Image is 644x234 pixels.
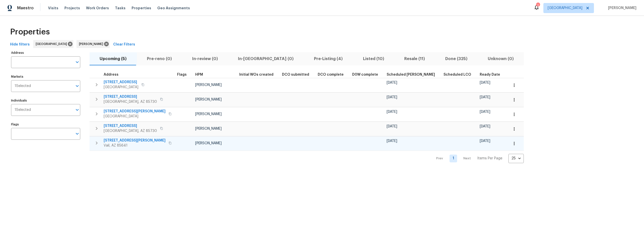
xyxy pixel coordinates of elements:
span: [DATE] [480,81,490,84]
span: [DATE] [480,110,490,114]
span: [GEOGRAPHIC_DATA], AZ 85730 [104,99,157,104]
span: [PERSON_NAME] [79,41,105,46]
span: Address [104,73,118,76]
span: Projects [64,6,80,11]
span: [GEOGRAPHIC_DATA] [36,41,69,46]
span: [STREET_ADDRESS][PERSON_NAME] [104,138,166,143]
span: [DATE] [387,96,397,99]
div: [PERSON_NAME] [76,40,110,48]
button: Hide filters [8,40,32,49]
button: Clear Filters [111,40,137,49]
div: [GEOGRAPHIC_DATA] [33,40,73,48]
span: Visits [48,6,58,11]
span: [PERSON_NAME] [195,98,222,101]
span: Vail, AZ 85641 [104,143,166,148]
span: Listed (10) [356,55,391,62]
span: [STREET_ADDRESS] [104,123,157,128]
button: Open [74,59,81,66]
span: Ready Date [480,73,500,76]
span: [DATE] [480,96,490,99]
span: Scheduled LCO [444,73,471,76]
span: Scheduled [PERSON_NAME] [387,73,435,76]
span: Initial WOs created [239,73,273,76]
span: Tasks [115,6,126,10]
span: Upcoming (5) [93,55,134,62]
span: [PERSON_NAME] [195,142,222,145]
span: Done (325) [438,55,475,62]
span: Resale (11) [397,55,432,62]
div: 25 [508,152,524,165]
span: [DATE] [387,139,397,143]
span: Clear Filters [113,41,135,48]
span: Work Orders [86,6,109,11]
button: Open [74,106,81,113]
label: Markets [11,75,80,78]
span: DCO complete [318,73,344,76]
a: Goto page 1 [450,155,457,162]
span: In-[GEOGRAPHIC_DATA] (0) [231,55,301,62]
span: [DATE] [480,139,490,143]
span: Hide filters [10,41,30,48]
span: [GEOGRAPHIC_DATA] [104,85,138,90]
span: DCO submitted [282,73,309,76]
label: Flags [11,123,80,126]
label: Address [11,51,80,54]
span: [GEOGRAPHIC_DATA] [104,114,166,119]
span: Flags [177,73,187,76]
span: [DATE] [387,110,397,114]
span: Unknown (0) [480,55,521,62]
span: Maestro [17,6,34,11]
span: Pre-reno (0) [140,55,179,62]
span: [STREET_ADDRESS][PERSON_NAME] [104,109,166,114]
span: Properties [132,6,151,11]
span: Geo Assignments [157,6,190,11]
span: 1 Selected [15,84,31,88]
label: Individuals [11,99,80,102]
span: [DATE] [480,125,490,128]
span: [GEOGRAPHIC_DATA] [548,6,582,11]
span: Properties [10,29,50,34]
span: [DATE] [387,81,397,84]
span: Pre-Listing (4) [307,55,350,62]
span: HPM [195,73,203,76]
button: Open [74,130,81,137]
span: [PERSON_NAME] [195,112,222,116]
span: D0W complete [352,73,378,76]
span: [STREET_ADDRESS] [104,80,138,85]
span: [GEOGRAPHIC_DATA], AZ 85730 [104,128,157,133]
span: [DATE] [387,125,397,128]
p: Items Per Page [477,156,502,161]
nav: Pagination Navigation [431,154,524,163]
span: [PERSON_NAME] [606,6,636,11]
span: [PERSON_NAME] [195,127,222,130]
span: 1 Selected [15,108,31,112]
span: In-review (0) [185,55,225,62]
span: [PERSON_NAME] [195,83,222,87]
button: Open [74,82,81,89]
span: [STREET_ADDRESS] [104,94,157,99]
div: 1 [536,3,540,8]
